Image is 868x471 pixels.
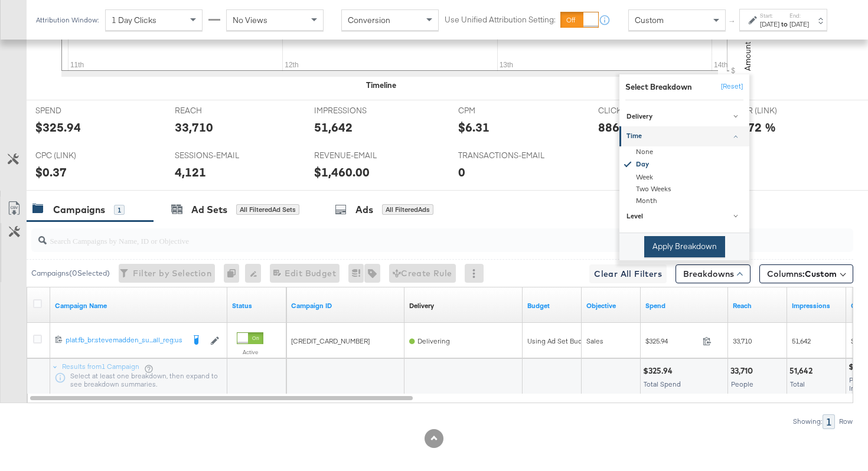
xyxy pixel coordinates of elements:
[594,267,662,282] span: Clear All Filters
[314,105,403,116] span: IMPRESSIONS
[527,336,593,346] div: Using Ad Set Budget
[626,132,744,141] div: Time
[767,268,837,280] span: Columns:
[625,81,692,93] div: Select Breakdown
[112,15,156,25] span: 1 Day Clicks
[760,19,779,29] div: [DATE]
[644,236,725,257] button: Apply Breakdown
[55,301,223,310] a: Your campaign name.
[789,19,809,29] div: [DATE]
[731,380,753,388] span: People
[35,150,124,161] span: CPC (LINK)
[779,19,789,28] strong: to
[823,414,835,429] div: 1
[458,119,490,136] div: $6.31
[314,163,370,181] div: $1,460.00
[232,301,282,310] a: Shows the current state of your Ad Campaign.
[66,335,184,347] a: plat:fb_br:stevemadden_su...all_reg:us
[409,301,434,310] div: Delivery
[805,269,837,279] span: Custom
[621,195,749,207] div: Month
[237,348,263,356] label: Active
[759,264,853,283] button: Columns:Custom
[730,365,756,377] div: 33,710
[598,105,687,116] span: CLICKS (LINK)
[626,112,744,122] div: Delivery
[458,105,547,116] span: CPM
[676,264,750,283] button: Breakdowns
[644,380,681,388] span: Total Spend
[738,119,776,136] div: 1.72 %
[619,146,749,207] div: Time
[760,12,779,19] label: Start:
[47,224,780,247] input: Search Campaigns by Name, ID or Objective
[727,20,738,24] span: ↑
[626,212,744,221] div: Level
[789,12,809,19] label: End:
[175,105,263,116] span: REACH
[789,365,816,377] div: 51,642
[409,301,434,310] a: Reflects the ability of your Ad Campaign to achieve delivery based on ad states, schedule and bud...
[598,119,619,136] div: 886
[792,417,823,426] div: Showing:
[382,204,433,215] div: All Filtered Ads
[35,119,81,136] div: $325.94
[792,301,841,310] a: The number of times your ad was served. On mobile apps an ad is counted as served the first time ...
[175,150,263,161] span: SESSIONS-EMAIL
[191,203,227,217] div: Ad Sets
[458,150,547,161] span: TRANSACTIONS-EMAIL
[175,119,213,136] div: 33,710
[643,365,676,377] div: $325.94
[645,301,723,310] a: The total amount spent to date.
[291,336,370,345] span: [CREDIT_CARD_NUMBER]
[366,80,396,91] div: Timeline
[645,336,698,345] span: $325.94
[314,119,353,136] div: 51,642
[589,264,667,283] button: Clear All Filters
[619,126,749,146] a: Time
[733,336,752,345] span: 33,710
[621,172,749,184] div: Week
[738,105,826,116] span: CTR (LINK)
[733,301,782,310] a: The number of people your ad was served to.
[621,158,749,172] div: Day
[838,417,853,426] div: Row
[619,107,749,126] a: Delivery
[355,203,373,217] div: Ads
[445,14,556,25] label: Use Unified Attribution Setting:
[714,77,743,96] button: [Reset]
[35,163,67,181] div: $0.37
[586,301,636,310] a: Your campaign's objective.
[66,335,184,345] div: plat:fb_br:stevemadden_su...all_reg:us
[233,15,267,25] span: No Views
[621,184,749,195] div: Two Weeks
[790,380,805,388] span: Total
[114,205,125,215] div: 1
[236,204,299,215] div: All Filtered Ad Sets
[291,301,400,310] a: Your campaign ID.
[527,301,577,310] a: The maximum amount you're willing to spend on your ads, on average each day or over the lifetime ...
[314,150,403,161] span: REVENUE-EMAIL
[792,336,811,345] span: 51,642
[35,105,124,116] span: SPEND
[31,268,110,279] div: Campaigns ( 0 Selected)
[586,336,603,345] span: Sales
[348,15,390,25] span: Conversion
[742,19,753,71] text: Amount (USD)
[458,163,465,181] div: 0
[175,163,206,181] div: 4,121
[619,207,749,227] a: Level
[53,203,105,217] div: Campaigns
[417,336,450,345] span: Delivering
[621,146,749,158] div: None
[635,15,664,25] span: Custom
[35,16,99,24] div: Attribution Window:
[224,264,245,283] div: 0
